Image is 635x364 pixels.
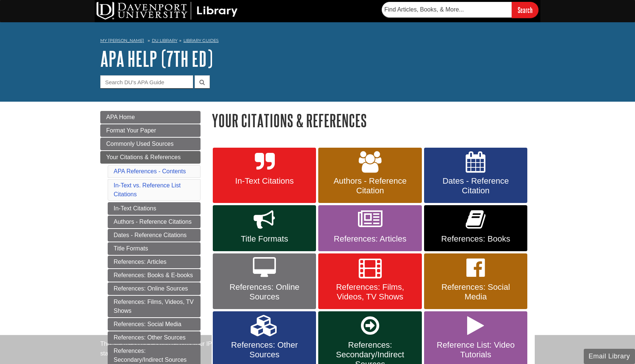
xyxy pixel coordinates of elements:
[318,253,421,309] a: References: Films, Videos, TV Shows
[108,202,201,215] a: In-Text Citations
[108,216,201,228] a: Authors - Reference Citations
[430,234,522,244] span: References: Books
[108,256,201,268] a: References: Articles
[430,340,522,360] span: Reference List: Video Tutorials
[424,148,527,203] a: Dates - Reference Citation
[106,154,180,160] span: Your Citations & References
[324,282,416,302] span: References: Films, Videos, TV Shows
[152,38,178,43] a: DU Library
[382,2,538,18] form: Searches DU Library's articles, books, and more
[213,148,316,203] a: In-Text Citations
[318,148,421,203] a: Authors - Reference Citation
[108,296,201,317] a: References: Films, Videos, TV Shows
[218,282,310,302] span: References: Online Sources
[100,36,535,47] nav: breadcrumb
[318,205,421,251] a: References: Articles
[512,2,538,18] input: Search
[108,318,201,331] a: References: Social Media
[106,127,156,134] span: Format Your Paper
[114,182,181,197] a: In-Text vs. Reference List Citations
[213,253,316,309] a: References: Online Sources
[100,37,144,44] a: My [PERSON_NAME]
[106,114,135,120] span: APA Home
[213,205,316,251] a: Title Formats
[218,234,310,244] span: Title Formats
[100,124,201,137] a: Format Your Paper
[100,138,201,150] a: Commonly Used Sources
[108,242,201,255] a: Title Formats
[183,38,219,43] a: Library Guides
[108,282,201,295] a: References: Online Sources
[100,75,193,88] input: Search DU's APA Guide
[106,141,173,147] span: Commonly Used Sources
[97,2,238,20] img: DU Library
[212,111,535,130] h1: Your Citations & References
[424,205,527,251] a: References: Books
[218,340,310,360] span: References: Other Sources
[108,269,201,282] a: References: Books & E-books
[424,253,527,309] a: References: Social Media
[100,111,201,124] a: APA Home
[382,2,512,17] input: Find Articles, Books, & More...
[108,229,201,242] a: Dates - Reference Citations
[430,176,522,196] span: Dates - Reference Citation
[218,176,310,186] span: In-Text Citations
[100,151,201,164] a: Your Citations & References
[100,47,213,70] a: APA Help (7th Ed)
[108,331,201,344] a: References: Other Sources
[114,168,186,174] a: APA References - Contents
[324,176,416,196] span: Authors - Reference Citation
[430,282,522,302] span: References: Social Media
[324,234,416,244] span: References: Articles
[584,349,635,364] button: Email Library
